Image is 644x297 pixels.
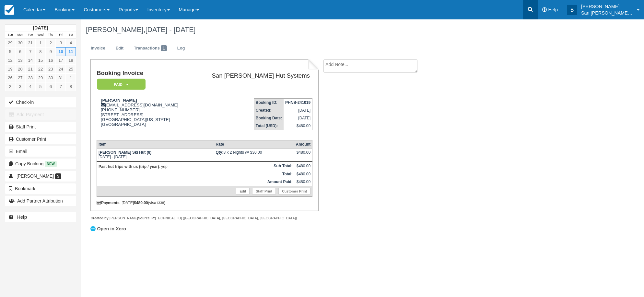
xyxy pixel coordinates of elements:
div: B [567,5,577,15]
a: 25 [66,65,76,73]
h1: [PERSON_NAME], [86,26,559,34]
a: 29 [5,38,15,47]
span: 5 [55,173,61,179]
a: 18 [66,56,76,65]
a: Open in Xero [90,225,128,233]
th: Rate [214,140,294,148]
small: 1338 [156,201,164,205]
em: Paid [97,79,146,90]
a: 1 [35,38,45,47]
span: [DATE] - [DATE] [145,26,195,34]
th: Sat [66,31,76,38]
strong: [DATE] [33,25,48,30]
a: 3 [56,38,66,47]
a: 4 [66,38,76,47]
a: 22 [35,65,45,73]
a: Customer Print [5,134,76,144]
strong: Source IP: [138,216,155,220]
button: Add Partner Attribution [5,196,76,206]
a: 6 [46,82,56,91]
a: 3 [15,82,25,91]
a: 28 [25,73,35,82]
a: Edit [236,188,250,194]
a: 7 [56,82,66,91]
p: [PERSON_NAME] [581,3,633,10]
button: Bookmark [5,183,76,194]
a: 19 [5,65,15,73]
button: Add Payment [5,109,76,120]
a: 29 [35,73,45,82]
img: checkfront-main-nav-mini-logo.png [5,5,14,15]
a: Customer Print [278,188,310,194]
button: Email [5,146,76,157]
th: Fri [56,31,66,38]
div: [EMAIL_ADDRESS][DOMAIN_NAME] [PHONE_NUMBER] [STREET_ADDRESS] [GEOGRAPHIC_DATA][US_STATE] [GEOGRAP... [97,98,192,135]
th: Item [97,140,214,148]
a: 21 [25,65,35,73]
a: 1 [66,73,76,82]
div: [PERSON_NAME] [TECHNICAL_ID] ([GEOGRAPHIC_DATA], [GEOGRAPHIC_DATA], [GEOGRAPHIC_DATA]) [90,216,318,221]
a: 6 [15,47,25,56]
a: 9 [46,47,56,56]
a: Help [5,212,76,222]
th: Tue [25,31,35,38]
th: Amount Paid: [214,178,294,186]
th: Thu [46,31,56,38]
a: Staff Print [5,122,76,132]
a: 17 [56,56,66,65]
a: Edit [111,42,128,55]
strong: PHNB-241019 [285,100,310,105]
a: 26 [5,73,15,82]
a: 8 [66,82,76,91]
button: Check-in [5,97,76,107]
a: 23 [46,65,56,73]
a: 20 [15,65,25,73]
span: New [45,161,57,167]
strong: Created by: [90,216,110,220]
a: 10 [56,47,66,56]
th: Total (USD): [254,122,284,130]
a: 15 [35,56,45,65]
td: [DATE] [284,106,312,114]
a: 14 [25,56,35,65]
th: Booking Date: [254,114,284,122]
td: [DATE] - [DATE] [97,148,214,161]
strong: [PERSON_NAME] [101,98,137,103]
a: 11 [66,47,76,56]
strong: Qty [216,150,223,155]
strong: $480.00 [134,201,148,205]
a: 12 [5,56,15,65]
a: Transactions1 [129,42,172,55]
th: Sub-Total: [214,162,294,170]
a: 30 [46,73,56,82]
a: 16 [46,56,56,65]
button: Copy Booking New [5,159,76,169]
td: $480.00 [294,162,312,170]
a: 2 [46,38,56,47]
a: Log [172,42,190,55]
a: 7 [25,47,35,56]
td: $480.00 [294,178,312,186]
a: 2 [5,82,15,91]
a: Staff Print [252,188,276,194]
th: Created: [254,106,284,114]
strong: [PERSON_NAME] Ski Hut (8) [99,150,151,155]
a: Paid [97,78,143,90]
a: 8 [35,47,45,56]
a: 27 [15,73,25,82]
h1: Booking Invoice [97,70,192,77]
th: Mon [15,31,25,38]
th: Booking ID: [254,99,284,107]
a: 24 [56,65,66,73]
a: 31 [56,73,66,82]
span: Help [548,7,558,12]
th: Sun [5,31,15,38]
a: 5 [35,82,45,91]
a: 31 [25,38,35,47]
p: : yep [99,163,212,170]
a: [PERSON_NAME] 5 [5,171,76,181]
td: $480.00 [294,170,312,178]
p: San [PERSON_NAME] Hut Systems [581,10,633,16]
th: Wed [35,31,45,38]
a: 4 [25,82,35,91]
